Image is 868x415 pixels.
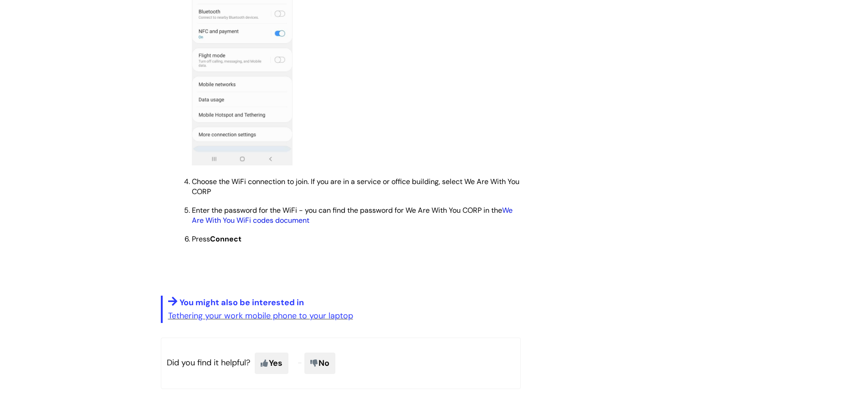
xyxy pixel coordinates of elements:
a: We Are With You WiFi codes document [192,205,513,225]
a: Tethering your work mobile phone to your laptop [168,310,353,321]
span: Enter the password for the WiFi - you can find the password for We Are With You CORP in the [192,205,513,225]
span: Yes [255,353,288,374]
span: Choose the WiFi connection to join. If you are in a service or office building, select We Are Wit... [192,177,519,196]
p: Did you find it helpful? [161,338,521,389]
strong: Connect [210,234,241,244]
span: Press [192,234,241,244]
span: No [304,353,335,374]
span: You might also be interested in [180,297,304,308]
